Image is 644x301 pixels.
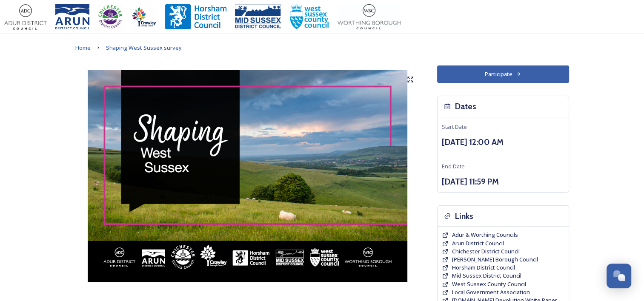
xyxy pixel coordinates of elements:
span: Horsham District Council [452,264,515,271]
img: Crawley%20BC%20logo.jpg [131,4,157,30]
span: Shaping West Sussex survey [106,44,182,51]
h3: Links [455,210,473,222]
span: Chichester District Council [452,247,520,255]
span: West Sussex County Council [452,280,526,288]
button: Participate [437,65,569,83]
span: Adur & Worthing Councils [452,231,518,239]
img: Arun%20District%20Council%20logo%20blue%20CMYK.jpg [55,4,89,30]
span: Start Date [442,123,467,131]
a: Chichester District Council [452,247,520,256]
img: Horsham%20DC%20Logo.jpg [165,4,226,30]
a: Arun District Council [452,239,504,247]
span: End Date [442,162,465,170]
img: Worthing_Adur%20%281%29.jpg [338,4,401,30]
span: Arun District Council [452,239,504,247]
span: Home [75,44,91,51]
img: Adur%20logo%20%281%29.jpeg [4,4,47,30]
h3: [DATE] 11:59 PM [442,176,564,188]
a: West Sussex County Council [452,280,526,288]
img: 150ppimsdc%20logo%20blue.png [235,4,281,30]
a: Adur & Worthing Councils [452,231,518,239]
img: WSCCPos-Spot-25mm.jpg [289,4,329,30]
h3: Dates [455,100,476,113]
span: [PERSON_NAME] Borough Council [452,256,538,263]
a: Horsham District Council [452,264,515,272]
button: Open Chat [607,264,631,288]
a: Home [75,43,91,53]
span: Local Government Association [452,288,530,296]
h3: [DATE] 12:00 AM [442,136,564,148]
a: [PERSON_NAME] Borough Council [452,256,538,264]
span: Mid Sussex District Council [452,272,521,279]
a: Local Government Association [452,288,530,296]
img: CDC%20Logo%20-%20you%20may%20have%20a%20better%20version.jpg [98,4,123,30]
a: Mid Sussex District Council [452,272,521,280]
a: Shaping West Sussex survey [106,43,182,53]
